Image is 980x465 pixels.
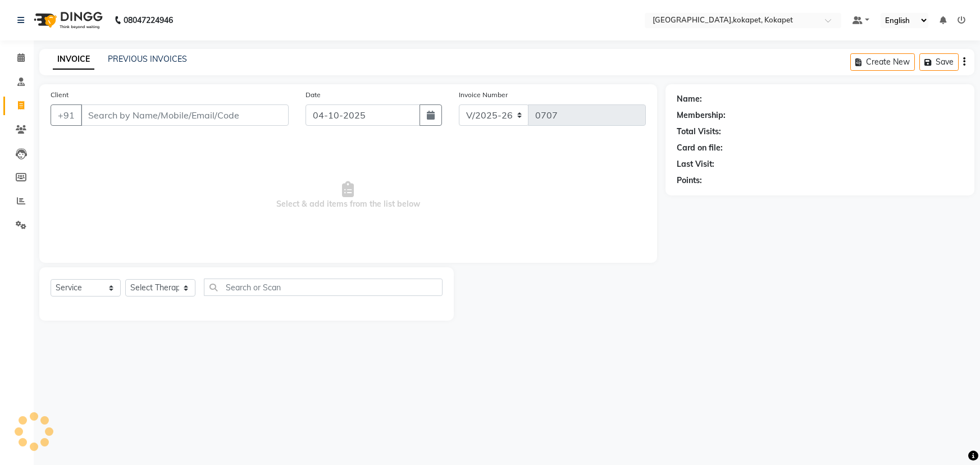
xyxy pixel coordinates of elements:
button: Save [919,53,959,71]
span: Select & add items from the list below [51,139,646,252]
div: Points: [677,175,702,186]
button: Create New [850,53,915,71]
button: +91 [51,104,82,126]
div: Total Visits: [677,126,721,138]
b: 08047224946 [124,4,173,36]
label: Invoice Number [459,90,508,100]
label: Date [306,90,321,100]
label: Client [51,90,69,100]
div: Name: [677,93,702,105]
img: logo [29,4,106,36]
a: PREVIOUS INVOICES [108,54,187,64]
div: Membership: [677,110,726,121]
input: Search or Scan [204,279,443,296]
input: Search by Name/Mobile/Email/Code [81,104,289,126]
a: INVOICE [53,49,94,70]
div: Last Visit: [677,158,714,170]
div: Card on file: [677,142,723,154]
